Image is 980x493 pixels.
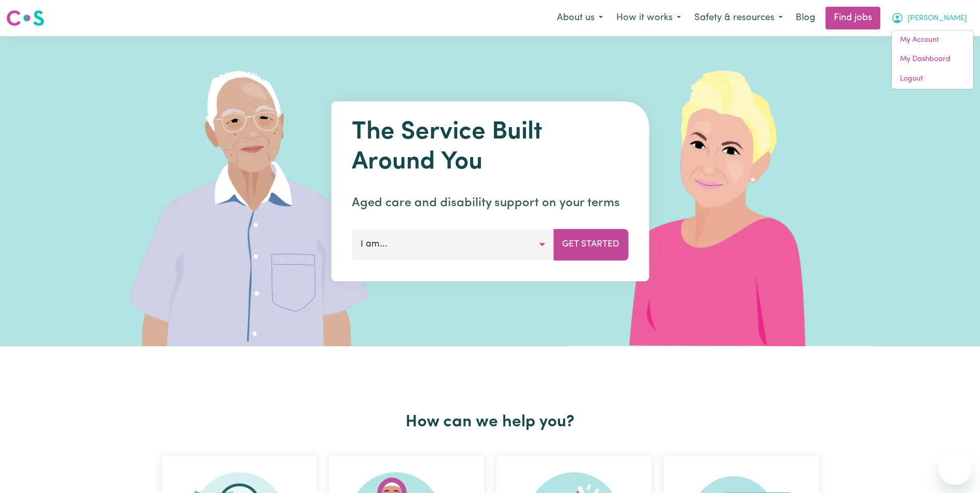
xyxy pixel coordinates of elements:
button: How it works [610,7,688,29]
p: Aged care and disability support on your terms [352,194,628,212]
div: My Account [891,30,974,89]
button: I am... [352,229,554,260]
a: Careseekers logo [6,6,44,30]
a: Logout [892,69,973,89]
button: My Account [884,7,974,29]
button: Safety & resources [688,7,789,29]
h1: The Service Built Around You [352,118,628,177]
button: About us [550,7,610,29]
iframe: Button to launch messaging window [939,452,972,485]
a: My Account [892,30,973,50]
a: Blog [789,7,821,29]
a: Find jobs [826,7,880,29]
a: My Dashboard [892,50,973,69]
span: [PERSON_NAME] [908,13,967,24]
h2: How can we help you? [155,412,825,432]
img: Careseekers logo [6,9,44,27]
button: Get Started [553,229,628,260]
